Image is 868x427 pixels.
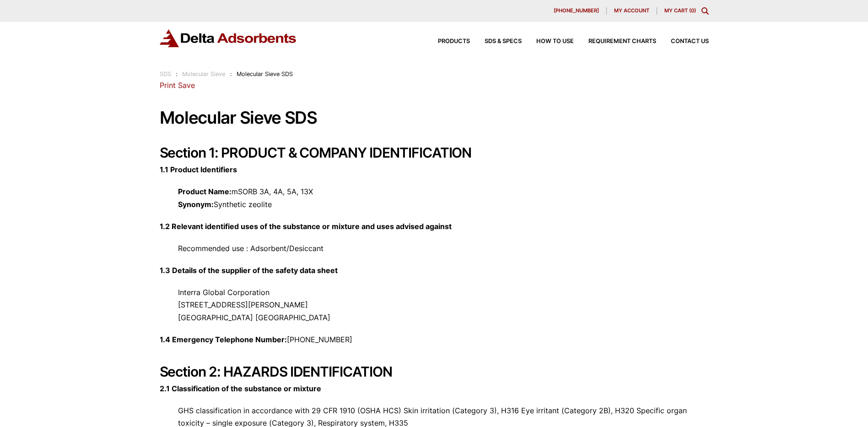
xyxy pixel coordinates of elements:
strong: 1.1 Product Identifiers [160,165,237,174]
a: [PHONE_NUMBER] [546,7,607,15]
span: How to Use [536,38,574,44]
h2: Section 1: PRODUCT & COMPANY IDENTIFICATION [160,144,709,161]
strong: 1.4 Emergency Telephone Number: [160,335,287,344]
span: [PHONE_NUMBER] [554,8,599,13]
span: SDS & SPECS [485,38,522,44]
p: mSORB 3A, 4A, 5A, 13X Synthetic zeolite [160,186,709,210]
h2: Section 2: HAZARDS IDENTIFICATION [160,363,709,380]
a: Products [423,38,470,44]
a: SDS [160,71,171,77]
span: Products [438,38,470,44]
span: Requirement Charts [588,38,656,44]
span: Contact Us [671,38,709,44]
span: Molecular Sieve SDS [237,71,293,77]
a: Requirement Charts [574,38,656,44]
a: My account [607,7,657,15]
a: Molecular Sieve [182,71,225,77]
a: My Cart (0) [664,7,696,14]
a: Contact Us [656,38,709,44]
p: Interra Global Corporation [STREET_ADDRESS][PERSON_NAME] [GEOGRAPHIC_DATA] [GEOGRAPHIC_DATA] [160,286,709,324]
strong: 1.2 Relevant identified uses of the substance or mixture and uses advised against [160,222,452,231]
h1: Molecular Sieve SDS [160,109,709,127]
span: : [176,71,178,77]
strong: Synonym: [178,200,214,209]
strong: Product Name: [178,187,232,196]
span: : [230,71,232,77]
a: SDS & SPECS [470,38,522,44]
p: Recommended use : Adsorbent/Desiccant [160,242,709,255]
span: My account [614,8,649,13]
strong: 2.1 Classification of the substance or mixture [160,384,321,393]
strong: 1.3 Details of the supplier of the safety data sheet [160,266,338,275]
span: 0 [691,7,694,14]
a: Print [160,81,176,90]
a: Save [178,81,195,90]
div: Toggle Modal Content [701,7,709,15]
a: How to Use [522,38,574,44]
p: [PHONE_NUMBER] [160,334,709,346]
img: Delta Adsorbents [160,29,297,47]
